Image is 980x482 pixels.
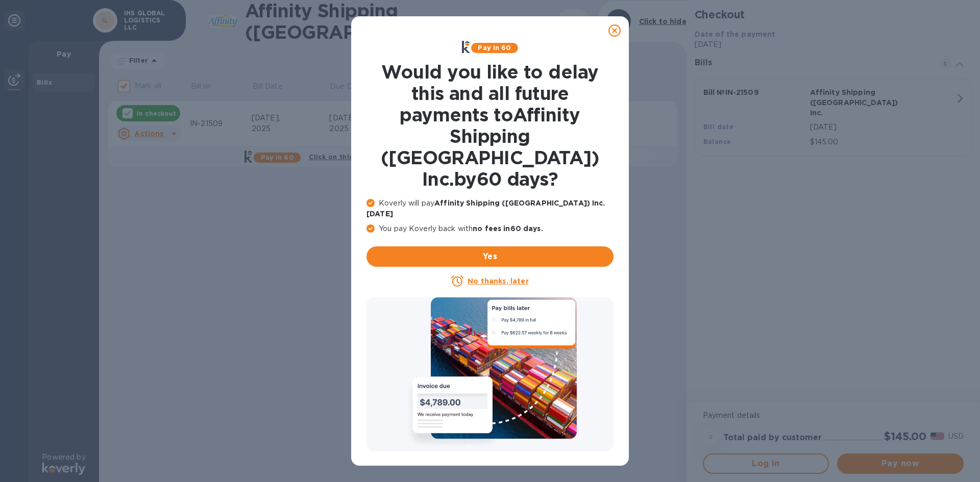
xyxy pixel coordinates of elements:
[366,246,614,267] button: Yes
[473,224,543,233] b: no fees in 60 days .
[366,223,614,234] p: You pay Koverly back with
[366,198,614,219] p: Koverly will pay
[375,250,605,263] span: Yes
[366,61,614,190] h1: Would you like to delay this and all future payments to Affinity Shipping ([GEOGRAPHIC_DATA]) Inc...
[478,44,511,52] b: Pay in 60
[468,277,528,285] u: No thanks, later
[366,199,605,218] b: Affinity Shipping ([GEOGRAPHIC_DATA]) Inc. [DATE]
